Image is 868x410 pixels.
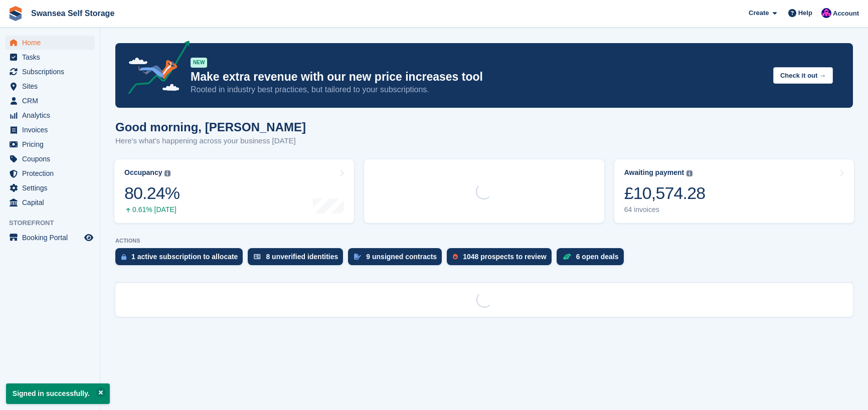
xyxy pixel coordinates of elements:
a: menu [5,152,95,166]
a: menu [5,123,95,137]
span: Storefront [9,218,100,228]
p: Make extra revenue with our new price increases tool [191,70,765,84]
span: Sites [22,79,82,93]
span: Subscriptions [22,65,82,79]
div: 6 open deals [576,253,619,261]
span: Tasks [22,50,82,64]
p: Rooted in industry best practices, but tailored to your subscriptions. [191,84,765,95]
a: menu [5,195,95,210]
span: Capital [22,195,82,210]
a: Swansea Self Storage [27,5,118,22]
a: 1 active subscription to allocate [115,248,248,270]
img: active_subscription_to_allocate_icon-d502201f5373d7db506a760aba3b589e785aa758c864c3986d89f69b8ff3... [121,254,126,260]
img: prospect-51fa495bee0391a8d652442698ab0144808aea92771e9ea1ae160a38d050c398.svg [453,254,458,260]
span: Help [798,8,812,18]
a: menu [5,181,95,195]
span: Invoices [22,123,82,137]
div: NEW [191,58,207,68]
div: £10,574.28 [624,183,706,203]
button: Check it out → [773,67,833,84]
div: Awaiting payment [624,168,684,177]
span: Account [833,9,859,19]
span: Protection [22,166,82,180]
img: deal-1b604bf984904fb50ccaf53a9ad4b4a5d6e5aea283cecdc64d6e3604feb123c2.svg [563,253,571,260]
a: menu [5,65,95,79]
span: CRM [22,94,82,108]
div: 0.61% [DATE] [124,206,180,214]
a: menu [5,137,95,151]
h1: Good morning, [PERSON_NAME] [115,120,306,134]
div: 1048 prospects to review [463,253,547,261]
a: menu [5,50,95,64]
span: Coupons [22,152,82,166]
span: Analytics [22,108,82,122]
div: 64 invoices [624,206,706,214]
img: Donna Davies [821,8,831,18]
a: menu [5,231,95,245]
span: Booking Portal [22,231,82,245]
img: verify_identity-adf6edd0f0f0b5bbfe63781bf79b02c33cf7c696d77639b501bdc392416b5a36.svg [254,254,261,260]
a: 1048 prospects to review [447,248,557,270]
a: Preview store [83,232,95,244]
span: Settings [22,181,82,195]
img: price-adjustments-announcement-icon-8257ccfd72463d97f412b2fc003d46551f7dbcb40ab6d574587a9cd5c0d94... [120,41,190,98]
div: 1 active subscription to allocate [131,253,238,261]
div: 80.24% [124,183,180,203]
span: Pricing [22,137,82,151]
a: menu [5,94,95,108]
img: icon-info-grey-7440780725fd019a000dd9b08b2336e03edf1995a4989e88bcd33f0948082b44.svg [686,170,692,176]
div: 9 unsigned contracts [366,253,437,261]
a: 8 unverified identities [248,248,348,270]
div: 8 unverified identities [266,253,338,261]
img: stora-icon-8386f47178a22dfd0bd8f6a31ec36ba5ce8667c1dd55bd0f319d3a0aa187defe.svg [8,6,23,21]
a: menu [5,166,95,180]
span: Create [749,8,769,18]
img: icon-info-grey-7440780725fd019a000dd9b08b2336e03edf1995a4989e88bcd33f0948082b44.svg [164,170,170,176]
a: 6 open deals [557,248,629,270]
p: ACTIONS [115,238,853,244]
a: menu [5,36,95,50]
a: menu [5,79,95,93]
a: menu [5,108,95,122]
a: Occupancy 80.24% 0.61% [DATE] [114,159,354,223]
a: Awaiting payment £10,574.28 64 invoices [614,159,854,223]
span: Home [22,36,82,50]
div: Occupancy [124,168,162,177]
img: contract_signature_icon-13c848040528278c33f63329250d36e43548de30e8caae1d1a13099fd9432cc5.svg [354,254,361,260]
p: Here's what's happening across your business [DATE] [115,135,306,147]
a: 9 unsigned contracts [348,248,447,270]
p: Signed in successfully. [6,383,110,404]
